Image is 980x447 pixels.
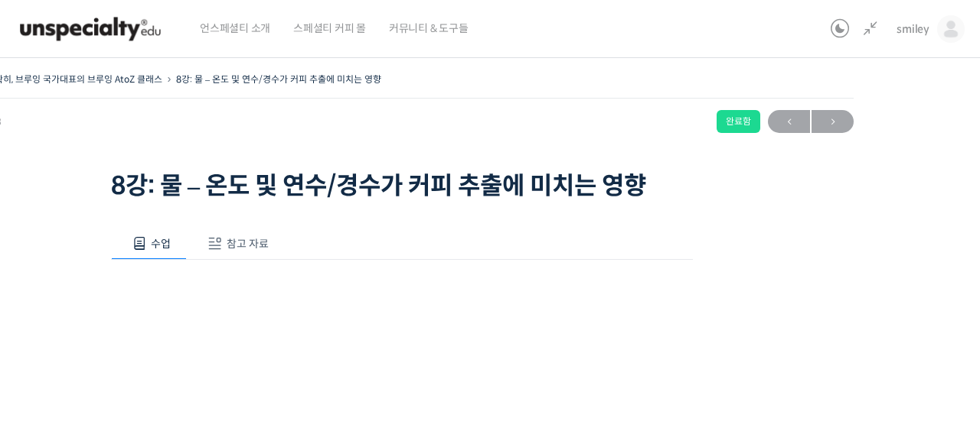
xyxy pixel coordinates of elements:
h1: 8강: 물 – 온도 및 연수/경수가 커피 추출에 미치는 영향 [111,171,693,200]
span: ← [768,112,810,132]
a: 8강: 물 – 온도 및 연수/경수가 커피 추출에 미치는 영향 [176,73,381,85]
span: smiley [897,22,929,36]
span: 수업 [151,237,171,251]
a: 다음→ [812,110,854,133]
span: 참고 자료 [227,237,269,251]
a: ←이전 [768,110,810,133]
span: → [812,112,854,132]
div: 완료함 [717,110,760,133]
